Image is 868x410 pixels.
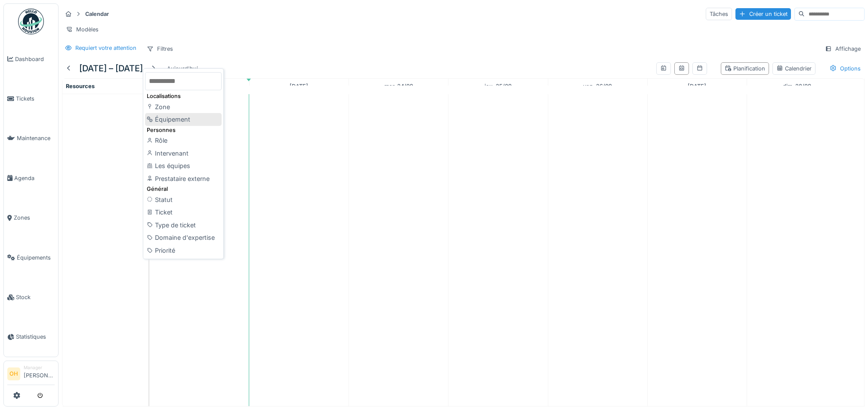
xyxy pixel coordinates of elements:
[145,92,222,100] div: Localisations
[686,80,709,92] a: 27 septembre 2025
[16,95,55,103] span: Tickets
[143,43,177,55] div: Filtres
[16,293,55,301] span: Stock
[17,134,55,142] span: Maintenance
[17,254,55,262] span: Équipements
[24,364,55,383] li: [PERSON_NAME]
[24,364,55,371] div: Manager
[66,83,95,89] span: Resources
[145,126,222,134] div: Personnes
[16,333,55,341] span: Statistiques
[18,9,44,34] img: Badge_color-CXgf-gQk.svg
[826,62,865,75] div: Options
[145,219,222,232] div: Type de ticket
[145,147,222,160] div: Intervenant
[776,64,812,73] div: Calendrier
[15,55,55,63] span: Dashboard
[706,8,732,20] div: Tâches
[75,44,136,52] div: Requiert votre attention
[7,367,20,380] li: OH
[79,63,143,73] h5: [DATE] – [DATE]
[145,172,222,185] div: Prestataire externe
[145,159,222,172] div: Les équipes
[725,64,765,73] div: Planification
[145,113,222,126] div: Équipement
[145,101,222,113] div: Zone
[821,43,865,55] div: Affichage
[382,80,415,92] a: 24 septembre 2025
[14,174,55,182] span: Agenda
[581,80,614,92] a: 26 septembre 2025
[145,244,222,257] div: Priorité
[14,214,55,222] span: Zones
[145,206,222,219] div: Ticket
[62,23,102,36] div: Modèles
[145,185,222,193] div: Général
[82,10,112,18] strong: Calendar
[145,231,222,244] div: Domaine d'expertise
[735,8,791,20] div: Créer un ticket
[287,80,310,92] a: 23 septembre 2025
[145,134,222,147] div: Rôle
[482,80,514,92] a: 25 septembre 2025
[781,80,813,92] a: 28 septembre 2025
[145,193,222,206] div: Statut
[164,63,201,74] div: Aujourd'hui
